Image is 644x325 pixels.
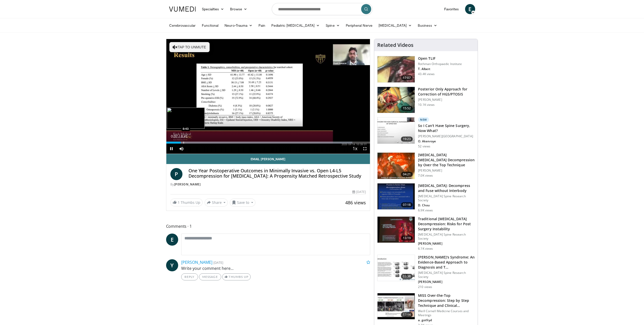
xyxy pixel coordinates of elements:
p: D. Chou [418,203,475,207]
a: Y [166,259,178,271]
a: Pain [255,20,268,30]
span: 17:14 [401,312,413,317]
p: 52 views [418,144,430,148]
button: Pause [166,144,176,154]
a: [PERSON_NAME] [181,259,212,265]
img: VuMedi Logo [169,7,196,12]
h3: So I Can't Have Spine Surgery, Now What? [418,123,475,133]
img: c4373fc0-6c06-41b5-9b74-66e3a29521fb.150x105_q85_crop-smart_upscale.jpg [377,117,415,144]
a: Neuro-Trauma [221,20,255,30]
button: Save to [230,199,255,207]
div: By [170,182,366,187]
p: Write your comment here... [181,265,370,271]
a: E [166,234,178,246]
a: 07:18 [MEDICAL_DATA]: Decompress and Fuse without Interbody [MEDICAL_DATA] Spine Research Society... [377,183,475,212]
p: [PERSON_NAME] [418,98,475,102]
img: 97801bed-5de1-4037-bed6-2d7170b090cf.150x105_q85_crop-smart_upscale.jpg [377,183,415,210]
p: a. gotfryd [418,318,475,322]
a: 19:23 New So I Can't Have Spine Surgery, Now What? [PERSON_NAME][GEOGRAPHIC_DATA] O. Akenroye 52 ... [377,117,475,148]
a: Thumbs Up [222,273,251,280]
small: [DATE] [213,260,223,265]
p: [PERSON_NAME] [418,242,475,246]
span: Comments 1 [166,223,370,230]
img: image.jpeg [167,108,205,129]
a: Reply [181,273,198,280]
a: Functional [199,20,222,30]
p: Weill Cornell Medicine Courses and Meetings [418,309,475,317]
a: P [170,168,182,180]
a: 17:07 Open TLIF Rothman Orthopaedic Institute T. Albert 43.4K views [377,56,475,83]
span: 19:23 [401,137,413,142]
span: 15:52 [401,106,413,111]
span: 07:18 [401,202,413,207]
h3: [MEDICAL_DATA]: Decompress and Fuse without Interbody [418,183,475,193]
p: [PERSON_NAME] [418,280,475,284]
a: Message [199,273,221,280]
video-js: Video Player [166,39,370,154]
a: [PERSON_NAME] [174,182,201,186]
div: [DATE] [352,190,366,194]
p: O. Akenroye [418,139,475,143]
p: T. Albert [418,67,462,71]
span: 17:07 [401,75,413,80]
span: 04:21 [401,172,413,177]
img: 8bbb5a92-0805-470d-8909-c99d56b1b368.150x105_q85_crop-smart_upscale.jpg [377,293,415,319]
h3: Open TLIF [418,56,462,61]
p: 6.9K views [418,208,433,212]
a: 15:52 Posterior Only Approach for Correction of HGS/PTOSIS [PERSON_NAME] 10.1K views [377,87,475,113]
p: [MEDICAL_DATA] Spine Research Society [418,194,475,202]
a: Email [PERSON_NAME] [166,154,370,164]
img: 5e876a87-51da-405d-9c40-1020f1f086d6.150x105_q85_crop-smart_upscale.jpg [377,217,415,243]
p: 10.1K views [418,103,435,107]
p: [MEDICAL_DATA] Spine Research Society [418,271,475,279]
button: Share [205,199,228,207]
p: 210 views [418,285,432,289]
h3: Posterior Only Approach for Correction of HGS/PTOSIS [418,87,475,97]
a: Cerebrovascular [166,20,199,30]
h4: Related Videos [377,42,413,48]
a: E [465,4,475,14]
h3: [PERSON_NAME]'s Syndrome: An Evidence-Based Approach to Diagnosis and T… [418,255,475,270]
span: / [179,134,180,138]
span: 486 views [345,200,366,206]
button: Fullscreen [360,144,370,154]
p: [PERSON_NAME] [418,169,475,173]
a: 13:19 Traditional [MEDICAL_DATA] Decompression: Risks for Post Surgery Instability [MEDICAL_DATA]... [377,216,475,251]
h3: [MEDICAL_DATA] [MEDICAL_DATA] Decompression by Over the Top Technique [418,152,475,168]
a: Browse [227,4,250,14]
img: 5bc800f5-1105-408a-bbac-d346e50c89d5.150x105_q85_crop-smart_upscale.jpg [377,153,415,179]
a: Favorites [441,4,462,14]
span: 0:37 [171,134,178,138]
div: Progress Bar [166,142,370,144]
a: Pediatric [MEDICAL_DATA] [268,20,323,30]
img: AMFAUBLRvnRX8J4n4xMDoxOjByO_JhYE.150x105_q85_crop-smart_upscale.jpg [377,87,415,113]
button: Mute [176,144,186,154]
input: Search topics, interventions [272,3,372,15]
p: 7.0K views [418,174,433,178]
span: 1 [178,200,180,205]
img: 5244051d-1ec2-4090-8166-32c3f4d9108f.150x105_q85_crop-smart_upscale.jpg [377,255,415,281]
button: Tap to unmute [169,42,210,52]
p: Rothman Orthopaedic Institute [418,62,462,66]
a: [MEDICAL_DATA] [375,20,415,30]
p: [PERSON_NAME][GEOGRAPHIC_DATA] [418,134,475,138]
a: Business [415,20,440,30]
p: 6.1K views [418,247,433,251]
a: Peripheral Nerve [343,20,375,30]
p: 43.4K views [418,72,435,76]
h3: MISS Over-the-Top Decompression: Step by Step Technique and Clinical… [418,293,475,308]
a: 1 Thumbs Up [170,199,203,206]
img: 87433_0000_3.png.150x105_q85_crop-smart_upscale.jpg [377,56,415,82]
a: Spine [323,20,343,30]
a: 03:38 [PERSON_NAME]'s Syndrome: An Evidence-Based Approach to Diagnosis and T… [MEDICAL_DATA] Spi... [377,255,475,289]
a: Specialties [199,4,227,14]
p: New [418,117,429,122]
span: 8:41 [181,134,188,138]
button: Playback Rate [350,144,360,154]
a: 04:21 [MEDICAL_DATA] [MEDICAL_DATA] Decompression by Over the Top Technique [PERSON_NAME] 7.0K views [377,152,475,179]
span: 13:19 [401,236,413,241]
